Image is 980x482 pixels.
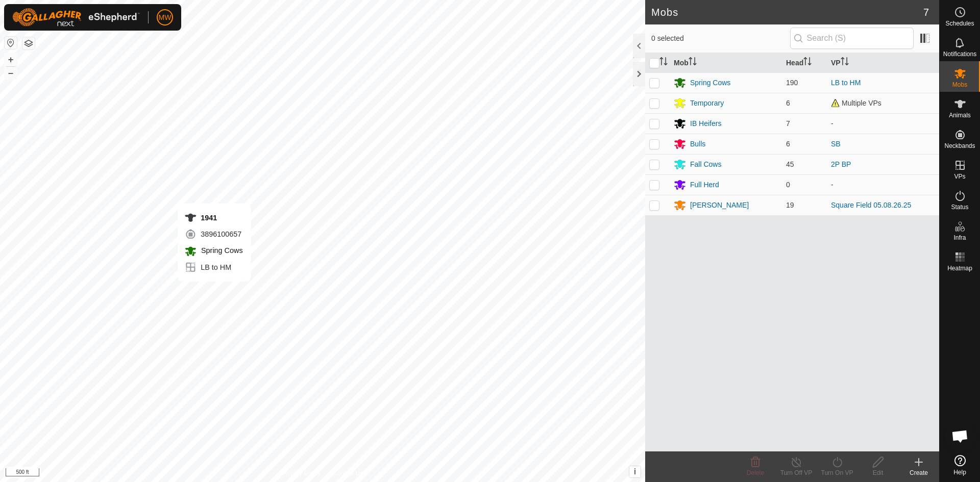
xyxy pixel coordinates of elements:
span: Heatmap [947,265,972,271]
span: Notifications [943,51,976,57]
span: 7 [786,119,790,128]
span: 190 [786,79,798,87]
div: Bulls [690,139,705,149]
p-sorticon: Activate to sort [659,59,668,67]
div: Edit [857,468,898,477]
div: LB to HM [184,261,242,273]
span: 0 selected [651,33,790,44]
div: Fall Cows [690,159,721,170]
div: Full Herd [690,180,719,190]
span: Mobs [952,82,967,88]
span: i [634,467,636,476]
div: 1941 [184,212,242,224]
th: Head [782,53,827,73]
span: Neckbands [944,143,975,149]
button: i [629,466,641,477]
div: Create [898,468,939,477]
a: LB to HM [831,79,861,87]
a: 2P BP [831,160,851,168]
span: Status [951,204,968,210]
button: Reset Map [5,37,17,49]
h2: Mobs [651,6,923,18]
div: Turn On VP [817,468,857,477]
input: Search (S) [790,28,914,49]
span: 45 [786,160,794,168]
button: Map Layers [22,37,35,49]
p-sorticon: Activate to sort [689,59,697,67]
a: Square Field 05.08.26.25 [831,201,911,209]
a: Contact Us [333,469,363,478]
td: - [827,113,939,134]
button: + [5,54,17,66]
span: Help [953,469,966,475]
span: MW [159,12,171,23]
a: Help [940,451,980,479]
span: Multiple VPs [831,99,881,107]
span: Animals [949,112,971,118]
div: Open chat [945,421,975,451]
div: 3896100657 [184,228,242,240]
span: Infra [953,235,966,241]
div: IB Heifers [690,118,721,129]
span: Schedules [945,20,974,27]
span: 0 [786,181,790,189]
span: Delete [747,469,765,476]
span: 19 [786,201,794,209]
p-sorticon: Activate to sort [841,59,849,67]
a: Privacy Policy [282,469,321,478]
a: SB [831,140,841,148]
span: VPs [954,173,965,180]
th: Mob [670,53,782,73]
span: 6 [786,140,790,148]
span: Spring Cows [199,246,242,255]
div: Temporary [690,98,724,109]
th: VP [827,53,939,73]
img: Gallagher Logo [12,8,140,27]
p-sorticon: Activate to sort [803,59,812,67]
div: Turn Off VP [776,468,817,477]
div: Spring Cows [690,78,730,88]
span: 7 [923,5,929,20]
div: [PERSON_NAME] [690,200,749,211]
span: 6 [786,99,790,107]
button: – [5,67,17,79]
td: - [827,174,939,195]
